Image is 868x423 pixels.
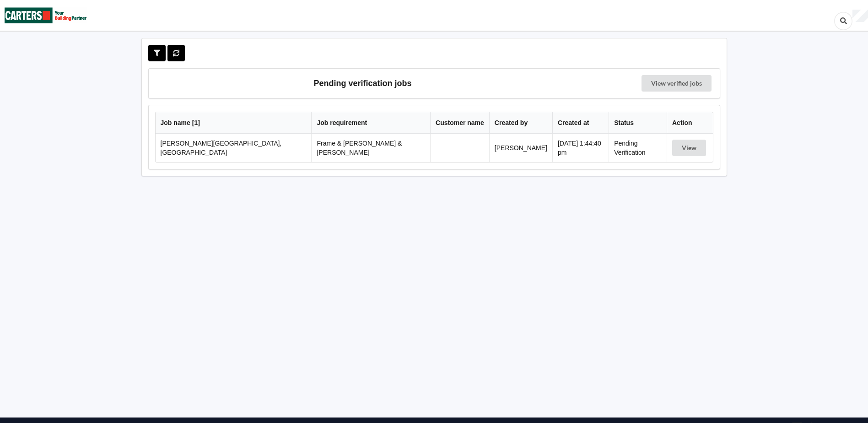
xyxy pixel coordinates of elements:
[155,75,571,92] h3: Pending verification jobs
[156,134,312,162] td: [PERSON_NAME][GEOGRAPHIC_DATA], [GEOGRAPHIC_DATA]
[672,144,708,152] a: View
[667,112,713,134] th: Action
[609,134,667,162] td: Pending Verification
[609,112,667,134] th: Status
[489,112,552,134] th: Created by
[489,134,552,162] td: [PERSON_NAME]
[311,134,430,162] td: Frame & [PERSON_NAME] & [PERSON_NAME]
[311,112,430,134] th: Job requirement
[642,75,712,92] a: View verified jobs
[672,140,706,156] button: View
[552,134,609,162] td: [DATE] 1:44:40 pm
[430,112,489,134] th: Customer name
[852,10,868,22] div: User Profile
[552,112,609,134] th: Created at
[5,0,87,30] img: Carters
[156,112,312,134] th: Job name [ 1 ]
